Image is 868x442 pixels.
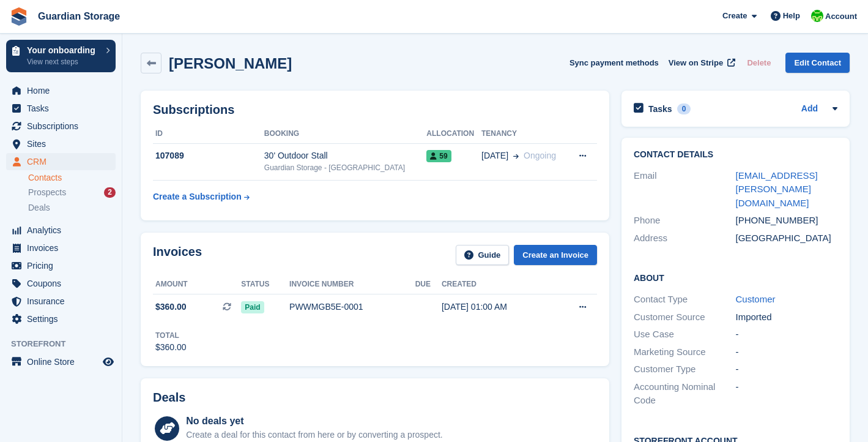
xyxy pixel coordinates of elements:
button: Sync payment methods [569,53,659,73]
a: menu [6,100,116,117]
div: Address [634,231,736,245]
span: Analytics [27,222,100,239]
div: 107089 [153,149,264,162]
span: Account [825,10,857,23]
a: menu [6,353,116,370]
h2: Invoices [153,245,202,265]
span: [DATE] [481,149,508,162]
p: View next steps [27,56,100,67]
span: 59 [426,150,451,162]
a: Customer [736,294,776,304]
div: - [736,380,838,408]
a: Deals [28,201,116,214]
a: menu [6,118,116,135]
span: Pricing [27,257,100,274]
div: Accounting Nominal Code [634,380,736,408]
th: Status [241,275,289,294]
span: Settings [27,310,100,328]
a: menu [6,135,116,152]
span: Help [783,10,800,22]
a: Guardian Storage [33,6,125,26]
div: Create a deal for this contact from here or by converting a prospect. [186,429,442,441]
span: Paid [241,301,264,313]
h2: Subscriptions [153,103,597,117]
div: 2 [104,187,116,198]
a: menu [6,153,116,170]
a: menu [6,310,116,328]
button: Delete [742,53,776,73]
a: menu [6,275,116,292]
span: Sites [27,135,100,152]
img: stora-icon-8386f47178a22dfd0bd8f6a31ec36ba5ce8667c1dd55bd0f319d3a0aa187defe.svg [10,7,28,26]
div: - [736,362,838,376]
a: menu [6,82,116,99]
a: menu [6,257,116,274]
a: Preview store [101,354,116,369]
div: - [736,345,838,359]
span: Deals [28,202,50,214]
span: View on Stripe [669,57,723,69]
span: Create [722,10,747,22]
div: $360.00 [155,341,187,354]
div: Imported [736,310,838,324]
p: Your onboarding [27,46,100,54]
a: Edit Contact [785,53,850,73]
a: Prospects 2 [28,186,116,199]
span: Insurance [27,293,100,310]
a: Create a Subscription [153,185,250,208]
a: Your onboarding View next steps [6,40,116,72]
a: menu [6,293,116,310]
th: Tenancy [481,124,568,144]
h2: [PERSON_NAME] [169,55,292,72]
h2: About [634,271,837,283]
div: Marketing Source [634,345,736,359]
a: Guide [456,245,510,265]
div: Guardian Storage - [GEOGRAPHIC_DATA] [264,162,427,173]
span: Subscriptions [27,118,100,135]
div: 30' Outdoor Stall [264,149,427,162]
th: ID [153,124,264,144]
div: Customer Source [634,310,736,324]
a: Contacts [28,172,116,184]
span: Prospects [28,187,66,198]
div: 0 [677,103,691,114]
span: Storefront [11,338,122,350]
th: Allocation [426,124,481,144]
span: Tasks [27,100,100,117]
a: menu [6,239,116,257]
th: Created [442,275,554,294]
a: Create an Invoice [514,245,597,265]
a: View on Stripe [664,53,738,73]
span: Online Store [27,353,100,370]
h2: Deals [153,391,185,405]
div: [DATE] 01:00 AM [442,301,554,313]
div: No deals yet [186,414,442,429]
th: Due [415,275,442,294]
span: Invoices [27,239,100,257]
div: [PHONE_NUMBER] [736,214,838,228]
a: Add [801,102,818,116]
th: Booking [264,124,427,144]
div: Create a Subscription [153,190,242,203]
div: Use Case [634,328,736,342]
span: Coupons [27,275,100,292]
div: Total [155,330,187,341]
span: $360.00 [155,301,187,313]
div: [GEOGRAPHIC_DATA] [736,231,838,245]
div: - [736,328,838,342]
th: Invoice number [289,275,415,294]
span: Ongoing [524,151,556,160]
span: Home [27,82,100,99]
h2: Contact Details [634,150,837,160]
div: Phone [634,214,736,228]
img: Andrew Kinakin [811,10,823,22]
a: menu [6,222,116,239]
div: Contact Type [634,293,736,307]
h2: Tasks [648,103,672,114]
div: PWWMGB5E-0001 [289,301,415,313]
th: Amount [153,275,241,294]
div: Customer Type [634,362,736,376]
a: [EMAIL_ADDRESS][PERSON_NAME][DOMAIN_NAME] [736,170,818,208]
span: CRM [27,153,100,170]
div: Email [634,169,736,211]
